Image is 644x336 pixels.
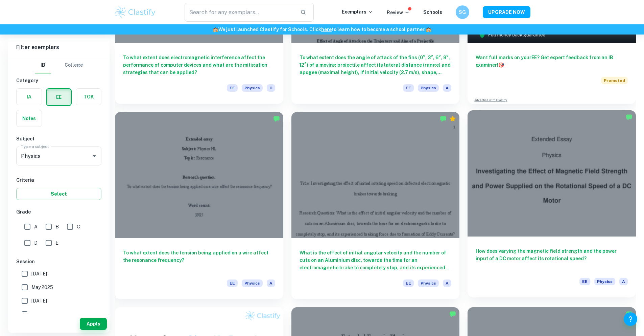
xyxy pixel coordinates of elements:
[16,77,101,84] h6: Category
[76,89,101,105] button: TOK
[55,223,59,230] span: B
[267,279,275,287] span: A
[90,151,99,161] button: Open
[267,84,275,92] span: C
[273,115,280,122] img: Marked
[423,9,442,15] a: Schools
[65,57,83,73] button: College
[31,284,53,291] span: May 2025
[449,115,456,122] div: Premium
[449,311,456,317] img: Marked
[213,27,218,32] span: 🏫
[474,98,507,103] a: Advertise with Clastify
[242,279,263,287] span: Physics
[77,223,80,230] span: C
[185,3,295,22] input: Search for any exemplars...
[47,89,71,105] button: EE
[227,279,238,287] span: EE
[498,62,504,68] span: 🎯
[443,279,451,287] span: A
[601,77,628,84] span: Promoted
[468,112,636,299] a: How does varying the magnetic field strength and the power input of a DC motor affect its rotatio...
[300,54,452,76] h6: To what extent does the angle of attack of the fins (0°, 3°, 6°, 9°, 12°) of a moving projectile ...
[426,27,431,32] span: 🏫
[619,278,628,285] span: A
[418,84,439,92] span: Physics
[123,249,275,271] h6: To what extent does the tension being applied on a wire affect the resonance frequency?
[342,8,373,16] p: Exemplars
[16,135,101,142] h6: Subject
[31,311,53,318] span: May 2024
[8,38,110,57] h6: Filter exemplars
[114,5,157,19] img: Clastify logo
[483,6,530,18] button: UPGRADE NOW
[418,279,439,287] span: Physics
[476,247,628,270] h6: How does varying the magnetic field strength and the power input of a DC motor affect its rotatio...
[31,297,47,305] span: [DATE]
[321,27,332,32] a: here
[16,258,101,265] h6: Session
[476,54,628,69] h6: Want full marks on your EE ? Get expert feedback from an IB examiner!
[227,84,238,92] span: EE
[16,188,101,200] button: Select
[34,239,38,247] span: D
[242,84,263,92] span: Physics
[34,223,38,230] span: A
[579,278,590,285] span: EE
[16,208,101,216] h6: Grade
[291,112,460,299] a: What is the effect of initial angular velocity and the number of cuts on an Aluminium disc, towar...
[17,89,42,105] button: IA
[594,278,615,285] span: Physics
[80,318,107,330] button: Apply
[21,143,49,149] label: Type a subject
[624,312,637,326] button: Help and Feedback
[443,84,451,92] span: A
[35,57,51,73] button: IB
[1,26,643,33] h6: We just launched Clastify for Schools. Click to learn how to become a school partner.
[403,279,414,287] span: EE
[16,176,101,184] h6: Criteria
[458,8,466,16] h6: SG
[403,84,414,92] span: EE
[17,110,42,127] button: Notes
[123,54,275,76] h6: To what extent does electromagnetic interference affect the performance of computer devices and w...
[115,112,283,299] a: To what extent does the tension being applied on a wire affect the resonance frequency?EEPhysicsA
[55,239,58,247] span: E
[387,9,410,16] p: Review
[626,114,633,120] img: Marked
[300,249,452,271] h6: What is the effect of initial angular velocity and the number of cuts on an Aluminium disc, towar...
[456,5,469,19] button: SG
[440,115,447,122] img: Marked
[35,57,83,73] div: Filter type choice
[31,270,47,277] span: [DATE]
[626,311,633,317] img: Marked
